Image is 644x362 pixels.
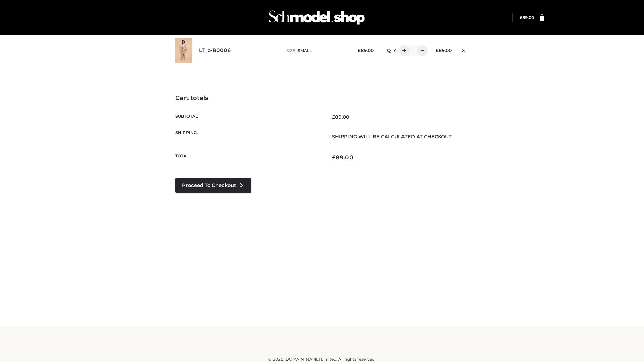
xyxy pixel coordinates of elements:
[199,47,231,54] a: LT_b-B0006
[436,48,439,53] span: £
[175,38,192,63] img: LT_b-B0006 - SMALL
[332,114,350,120] bdi: 89.00
[358,48,374,53] bdi: 89.00
[436,48,452,53] bdi: 89.00
[266,4,367,31] img: Schmodel Admin 964
[332,134,452,140] strong: Shipping will be calculated at checkout
[520,15,534,20] bdi: 89.00
[175,109,322,125] th: Subtotal
[520,15,522,20] span: £
[175,95,469,102] h4: Cart totals
[332,154,353,161] bdi: 89.00
[175,148,322,166] th: Total
[520,15,534,20] a: £89.00
[298,48,312,53] span: SMALL
[175,178,251,193] a: Proceed to Checkout
[175,125,322,148] th: Shipping:
[332,114,335,120] span: £
[459,45,469,54] a: Remove this item
[286,48,347,54] p: size :
[380,45,425,56] div: QTY:
[358,48,361,53] span: £
[332,154,336,161] span: £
